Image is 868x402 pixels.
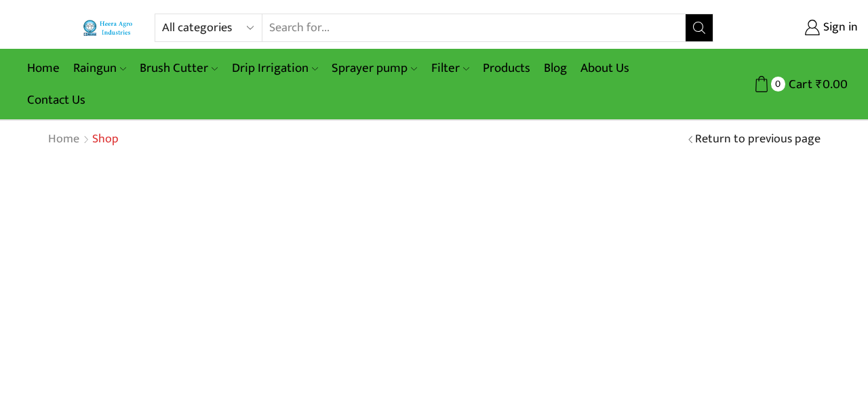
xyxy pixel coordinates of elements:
[262,14,686,41] input: Search for...
[476,52,537,84] a: Products
[47,131,80,148] a: Home
[425,52,476,84] a: Filter
[816,74,848,95] bdi: 0.00
[785,75,812,94] span: Cart
[66,52,133,84] a: Raingun
[20,52,66,84] a: Home
[820,19,858,37] span: Sign in
[574,52,636,84] a: About Us
[225,52,325,84] a: Drip Irrigation
[734,16,858,40] a: Sign in
[325,52,424,84] a: Sprayer pump
[92,132,119,147] h1: Shop
[816,74,823,95] span: ₹
[20,84,92,116] a: Contact Us
[686,14,713,41] button: Search button
[695,131,821,148] a: Return to previous page
[771,77,785,91] span: 0
[47,131,119,148] nav: Breadcrumb
[537,52,574,84] a: Blog
[133,52,224,84] a: Brush Cutter
[727,72,848,97] a: 0 Cart ₹0.00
